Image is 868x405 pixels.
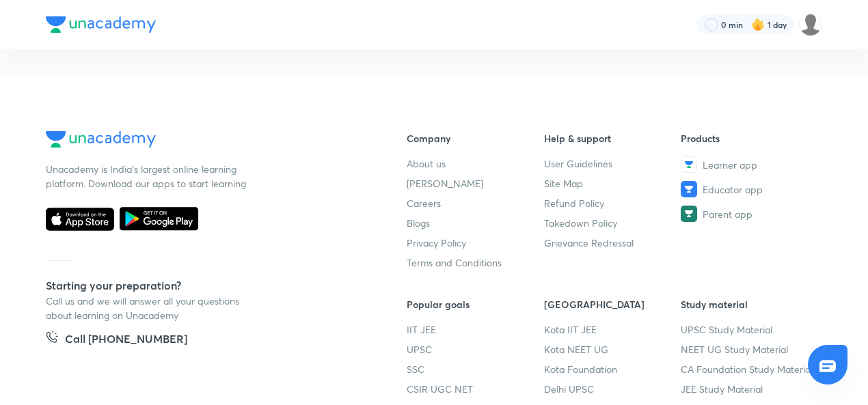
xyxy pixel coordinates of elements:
[681,206,818,222] a: Parent app
[703,158,757,172] span: Learner app
[681,131,818,145] h6: Products
[681,156,818,173] a: Learner app
[681,156,697,173] img: Learner app
[544,322,681,337] a: Kota IIT JEE
[407,342,544,357] a: UPSC
[544,342,681,357] a: Kota NEET UG
[703,207,752,221] span: Parent app
[544,382,681,396] a: Delhi UPSC
[703,182,763,197] span: Educator app
[407,382,544,396] a: CSIR UGC NET
[544,196,681,210] a: Refund Policy
[544,131,681,145] h6: Help & support
[407,196,441,210] span: Careers
[407,131,544,145] h6: Company
[65,331,187,350] h5: Call [PHONE_NUMBER]
[407,322,544,337] a: IIT JEE
[681,342,818,357] a: NEET UG Study Material
[751,18,765,31] img: streak
[681,297,818,311] h6: Study material
[407,297,544,311] h6: Popular goals
[407,156,544,171] a: About us
[681,206,697,222] img: Parent app
[407,236,544,250] a: Privacy Policy
[544,176,681,191] a: Site Map
[46,16,156,33] img: Company Logo
[544,216,681,230] a: Takedown Policy
[681,382,818,396] a: JEE Study Material
[544,156,681,171] a: User Guidelines
[407,255,544,270] a: Terms and Conditions
[46,131,363,151] a: Company Logo
[799,13,822,36] img: sawan Patel
[407,216,544,230] a: Blogs
[544,297,681,311] h6: [GEOGRAPHIC_DATA]
[681,181,697,197] img: Educator app
[46,277,363,294] h5: Starting your preparation?
[46,294,251,322] p: Call us and we will answer all your questions about learning on Unacademy
[407,196,544,210] a: Careers
[544,236,681,250] a: Grievance Redressal
[544,362,681,376] a: Kota Foundation
[407,362,544,376] a: SSC
[681,362,818,376] a: CA Foundation Study Material
[46,131,156,148] img: Company Logo
[407,176,544,191] a: [PERSON_NAME]
[46,331,187,350] a: Call [PHONE_NUMBER]
[46,162,251,191] p: Unacademy is India’s largest online learning platform. Download our apps to start learning
[681,181,818,197] a: Educator app
[681,322,818,337] a: UPSC Study Material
